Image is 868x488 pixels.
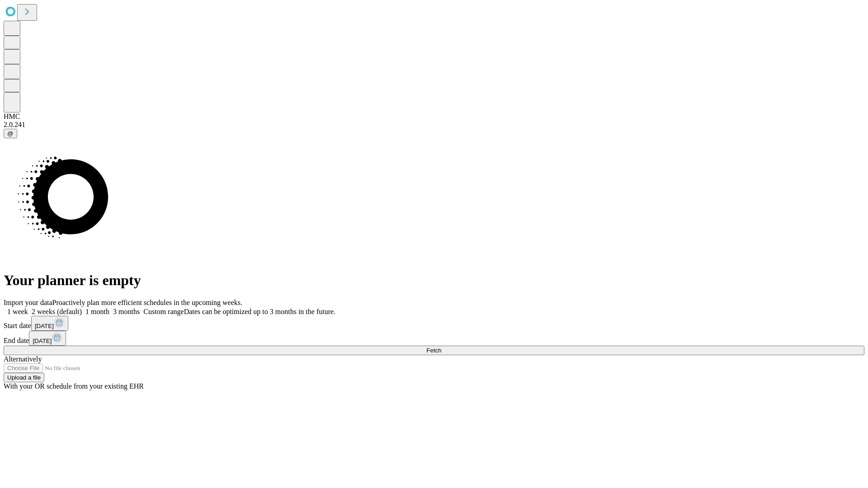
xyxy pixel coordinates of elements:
[33,338,52,344] span: [DATE]
[4,272,864,289] h1: Your planner is empty
[4,355,42,363] span: Alternatively
[52,299,242,306] span: Proactively plan more efficient schedules in the upcoming weeks.
[4,382,144,390] span: With your OR schedule from your existing EHR
[4,346,864,355] button: Fetch
[143,308,184,315] span: Custom range
[4,121,864,129] div: 2.0.241
[35,323,54,329] span: [DATE]
[4,373,44,382] button: Upload a file
[4,299,52,306] span: Import your data
[29,331,66,346] button: [DATE]
[32,308,82,315] span: 2 weeks (default)
[85,308,109,315] span: 1 month
[4,113,864,121] div: HMC
[184,308,335,315] span: Dates can be optimized up to 3 months in the future.
[7,308,28,315] span: 1 week
[7,130,14,137] span: @
[4,316,864,331] div: Start date
[4,129,17,138] button: @
[31,316,68,331] button: [DATE]
[426,347,441,354] span: Fetch
[113,308,140,315] span: 3 months
[4,331,864,346] div: End date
